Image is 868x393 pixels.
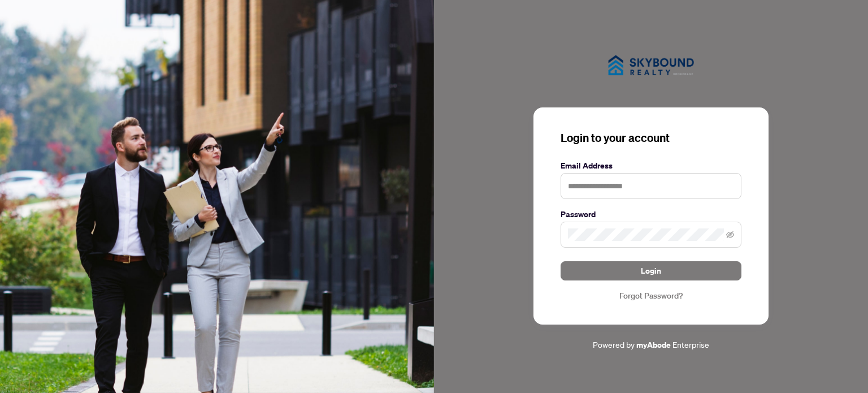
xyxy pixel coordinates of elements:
[561,290,741,302] a: Forgot Password?
[672,339,709,349] span: Enterprise
[561,130,741,146] h3: Login to your account
[561,208,741,221] label: Password
[641,262,661,280] span: Login
[636,339,671,351] a: myAbode
[726,231,734,239] span: eye-invisible
[594,42,708,89] img: ma-logo
[593,339,635,349] span: Powered by
[561,261,741,280] button: Login
[561,159,741,172] label: Email Address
